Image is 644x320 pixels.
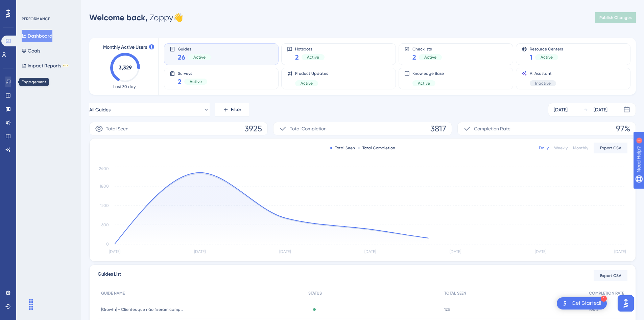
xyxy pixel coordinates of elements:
span: GUIDE NAME [101,291,125,296]
tspan: [DATE] [194,249,206,254]
tspan: [DATE] [364,249,376,254]
span: 2 [412,52,416,62]
tspan: [DATE] [279,249,291,254]
span: 97% [616,123,630,134]
span: 2 [295,52,299,62]
span: Checklists [412,46,442,51]
span: 123 [444,307,450,312]
button: Dashboard [22,30,52,42]
tspan: 600 [101,222,109,227]
span: Total Seen [106,125,128,133]
tspan: 0 [106,242,109,247]
div: [DATE] [554,106,568,114]
span: TOTAL SEEN [444,291,466,296]
span: Inactive [535,81,551,86]
button: Goals [22,45,40,57]
span: Resource Centers [530,46,563,51]
tspan: [DATE] [109,249,120,254]
span: Surveys [178,71,207,76]
tspan: [DATE] [450,249,461,254]
div: Zoppy 👋 [89,12,183,23]
span: Active [193,55,206,60]
button: All Guides [89,103,210,116]
div: Weekly [554,145,568,151]
button: Export CSV [594,270,627,281]
div: BETA [63,64,69,67]
span: Guides List [98,270,121,281]
span: COMPLETION RATE [589,291,624,296]
span: Active [301,81,313,86]
span: Total Completion [290,125,327,133]
img: launcher-image-alternative-text [561,299,569,307]
tspan: 1200 [100,203,109,208]
span: Hotspots [295,46,325,51]
text: 3,329 [119,64,132,71]
span: Active [424,55,436,60]
span: Active [307,55,319,60]
button: Export CSV [594,143,627,153]
tspan: [DATE] [535,249,546,254]
tspan: 2400 [99,166,109,171]
span: Need Help? [16,2,42,10]
span: 2 [178,77,182,86]
span: 3817 [430,123,446,134]
div: Daily [539,145,549,151]
span: Publish Changes [599,15,632,20]
div: PERFORMANCE [22,16,50,22]
span: Active [541,55,553,60]
span: [Growth] - Clientes que não fizeram campanha [PERSON_NAME] [101,307,186,312]
div: Total Completion [358,145,395,151]
iframe: UserGuiding AI Assistant Launcher [616,293,636,314]
span: Active [190,79,202,84]
button: Publish Changes [595,12,636,23]
span: Export CSV [600,273,621,278]
span: All Guides [89,106,111,114]
span: Active [418,81,430,86]
span: AI Assistant [530,71,556,76]
div: 1 [601,296,607,302]
div: Open Get Started! checklist, remaining modules: 1 [557,297,607,310]
span: Completion Rate [474,125,510,133]
div: [DATE] [594,106,607,114]
span: 1 [530,52,532,62]
span: STATUS [308,291,322,296]
span: 26 [178,52,185,62]
span: Monthly Active Users [103,43,147,51]
div: 1 [47,3,49,9]
div: Total Seen [330,145,355,151]
tspan: 1800 [100,184,109,189]
span: Last 30 days [113,84,137,89]
button: Filter [215,103,249,116]
div: Arrastar [26,294,37,315]
button: Impact ReportsBETA [22,60,69,72]
span: Knowledge Base [412,71,444,76]
span: Product Updates [295,71,328,76]
div: Monthly [573,145,588,151]
span: 3925 [244,123,262,134]
span: Welcome back, [89,13,148,22]
span: Filter [231,106,241,114]
tspan: [DATE] [614,249,626,254]
span: Export CSV [600,145,621,151]
span: Guides [178,46,211,51]
div: Get Started! [572,300,601,307]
